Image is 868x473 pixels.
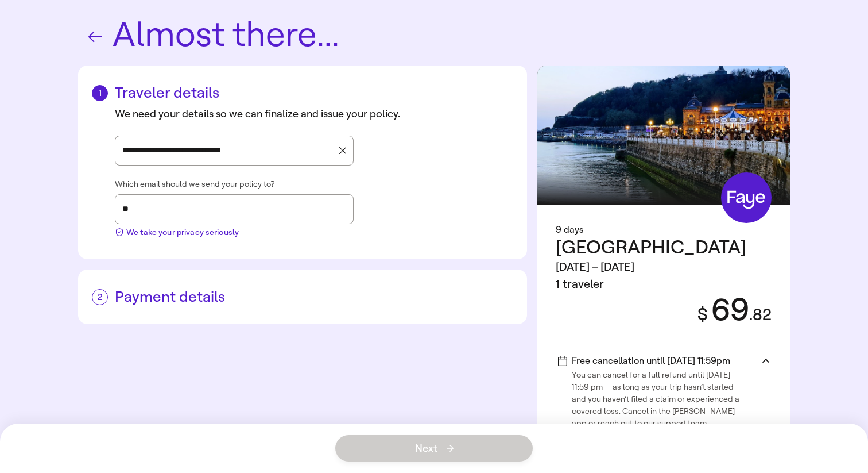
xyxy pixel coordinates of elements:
[684,293,772,327] div: 69
[122,142,335,159] input: Street address, city, state
[115,106,513,122] div: We need your details so we can finalize and issue your policy.
[556,236,747,259] span: [GEOGRAPHIC_DATA]
[115,224,239,239] button: We take your privacy seriously
[749,305,772,324] span: . 82
[78,17,790,54] h1: Almost there...
[415,443,454,453] span: Next
[115,179,274,190] span: Which email should we send your policy to?
[556,259,747,276] div: [DATE] – [DATE]
[558,355,730,366] span: Free cancellation until [DATE] 11:59pm
[92,288,513,306] h2: Payment details
[126,226,239,239] span: We take your privacy seriously
[556,223,772,237] div: 9 days
[697,304,708,325] span: $
[335,435,533,462] button: Next
[572,367,745,429] span: You can cancel for a full refund until [DATE] 11:59 pm — as long as your trip hasn’t started and ...
[556,276,747,293] div: 1 traveler
[92,84,513,102] h2: Traveler details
